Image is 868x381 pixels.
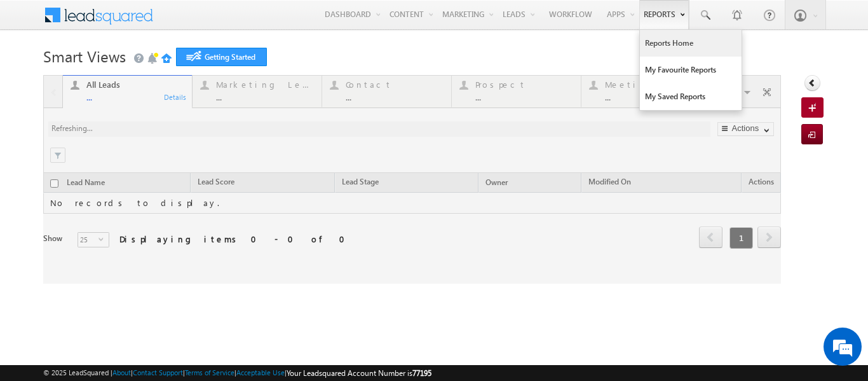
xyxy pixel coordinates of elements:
[640,83,742,110] a: My Saved Reports
[640,57,742,83] a: My Favourite Reports
[176,48,267,66] a: Getting Started
[112,368,131,377] a: About
[640,30,742,57] a: Reports Home
[43,46,126,66] span: Smart Views
[287,368,431,378] span: Your Leadsquared Account Number is
[185,368,234,377] a: Terms of Service
[43,367,431,379] span: © 2025 LeadSquared | | | | |
[412,368,431,378] span: 77195
[133,368,183,377] a: Contact Support
[236,368,285,377] a: Acceptable Use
